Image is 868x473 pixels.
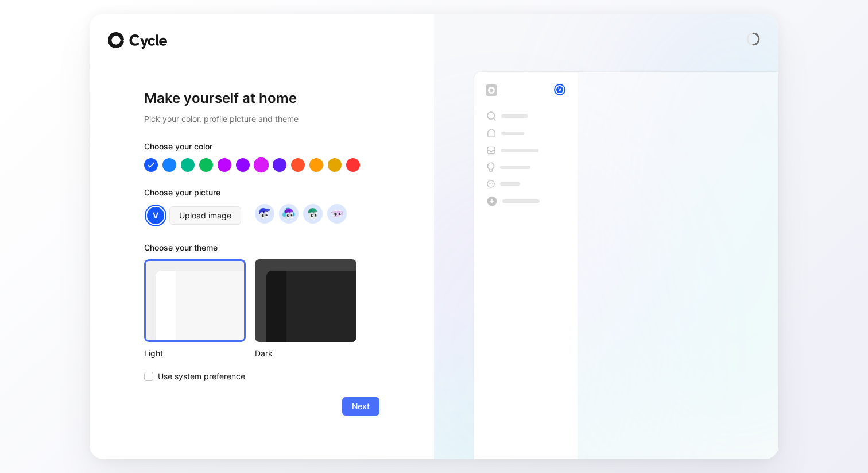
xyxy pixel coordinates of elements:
[144,347,246,360] div: Light
[146,206,165,225] div: V
[342,397,379,416] button: Next
[281,206,296,221] img: avatar
[144,186,379,204] div: Choose your picture
[305,206,320,221] img: avatar
[158,370,245,383] span: Use system preference
[329,206,344,221] img: avatar
[257,206,272,221] img: avatar
[144,140,379,158] div: Choose your color
[169,206,241,225] button: Upload image
[555,85,564,94] div: V
[352,399,370,413] span: Next
[179,209,231,222] span: Upload image
[144,112,379,126] h2: Pick your color, profile picture and theme
[255,347,356,360] div: Dark
[144,241,356,259] div: Choose your theme
[486,84,497,96] img: workspace-default-logo-wX5zAyuM.png
[144,89,379,107] h1: Make yourself at home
